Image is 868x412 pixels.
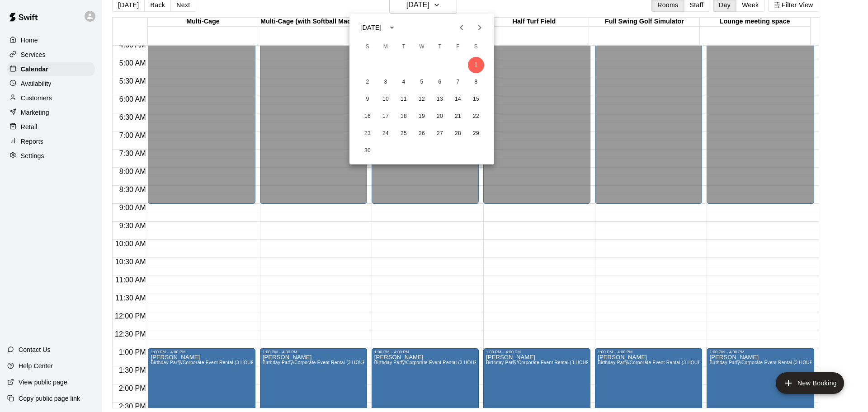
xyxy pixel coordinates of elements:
div: [DATE] [360,23,382,33]
button: 12 [414,91,430,108]
button: Next month [471,19,489,37]
span: Wednesday [414,38,430,56]
button: 9 [359,91,376,108]
span: Monday [377,38,394,56]
span: Tuesday [396,38,412,56]
button: 4 [396,74,412,90]
span: Saturday [468,38,484,56]
button: 3 [377,74,394,90]
button: 30 [359,143,376,159]
button: 10 [377,91,394,108]
button: 21 [450,108,466,125]
span: Sunday [359,38,376,56]
button: 19 [414,108,430,125]
button: 20 [432,108,448,125]
button: 5 [414,74,430,90]
button: 17 [377,108,394,125]
button: 27 [432,126,448,142]
button: 7 [450,74,466,90]
button: 15 [468,91,484,108]
button: Previous month [453,19,471,37]
button: 28 [450,126,466,142]
button: 22 [468,108,484,125]
button: 11 [396,91,412,108]
button: 1 [468,57,484,73]
button: 26 [414,126,430,142]
span: Friday [450,38,466,56]
span: Thursday [432,38,448,56]
button: 6 [432,74,448,90]
button: calendar view is open, switch to year view [384,20,400,35]
button: 8 [468,74,484,90]
button: 18 [396,108,412,125]
button: 25 [396,126,412,142]
button: 16 [359,108,376,125]
button: 23 [359,126,376,142]
button: 24 [377,126,394,142]
button: 14 [450,91,466,108]
button: 2 [359,74,376,90]
button: 29 [468,126,484,142]
button: 13 [432,91,448,108]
